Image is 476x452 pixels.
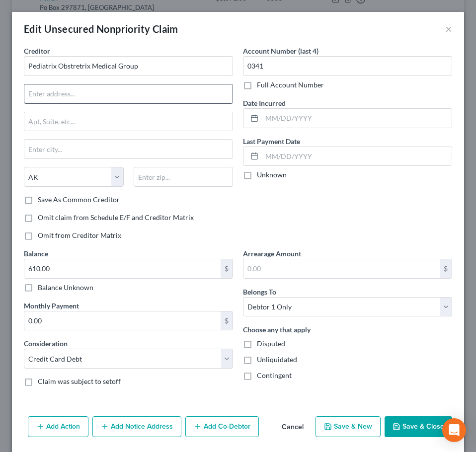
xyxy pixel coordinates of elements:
[316,416,381,437] button: Save & New
[134,167,234,187] input: Enter zip...
[24,140,233,158] input: Enter city...
[185,416,259,437] button: Add Co-Debtor
[243,248,301,259] label: Arrearage Amount
[243,288,276,296] span: Belongs To
[257,371,292,379] span: Contingent
[243,259,440,278] input: 0.00
[24,259,221,278] input: 0.00
[257,80,324,90] label: Full Account Number
[243,46,318,56] label: Account Number (last 4)
[38,283,93,293] label: Balance Unknown
[243,98,286,108] label: Date Incurred
[24,22,178,36] div: Edit Unsecured Nonpriority Claim
[28,416,88,437] button: Add Action
[24,311,221,330] input: 0.00
[274,417,312,437] button: Cancel
[243,56,452,76] input: XXXX
[38,195,120,205] label: Save As Common Creditor
[24,84,233,103] input: Enter address...
[221,259,233,278] div: $
[257,170,287,180] label: Unknown
[24,112,233,131] input: Apt, Suite, etc...
[24,248,48,259] label: Balance
[262,147,452,166] input: MM/DD/YYYY
[24,338,68,349] label: Consideration
[445,23,452,35] button: ×
[257,355,297,364] span: Unliquidated
[440,259,452,278] div: $
[262,109,452,128] input: MM/DD/YYYY
[221,311,233,330] div: $
[385,416,452,437] button: Save & Close
[257,339,285,348] span: Disputed
[38,377,121,385] span: Claim was subject to setoff
[38,213,194,222] span: Omit claim from Schedule E/F and Creditor Matrix
[243,324,311,335] label: Choose any that apply
[38,231,121,239] span: Omit from Creditor Matrix
[92,416,181,437] button: Add Notice Address
[442,418,466,442] div: Open Intercom Messenger
[24,56,233,76] input: Search creditor by name...
[24,47,50,55] span: Creditor
[24,301,79,311] label: Monthly Payment
[243,136,300,147] label: Last Payment Date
